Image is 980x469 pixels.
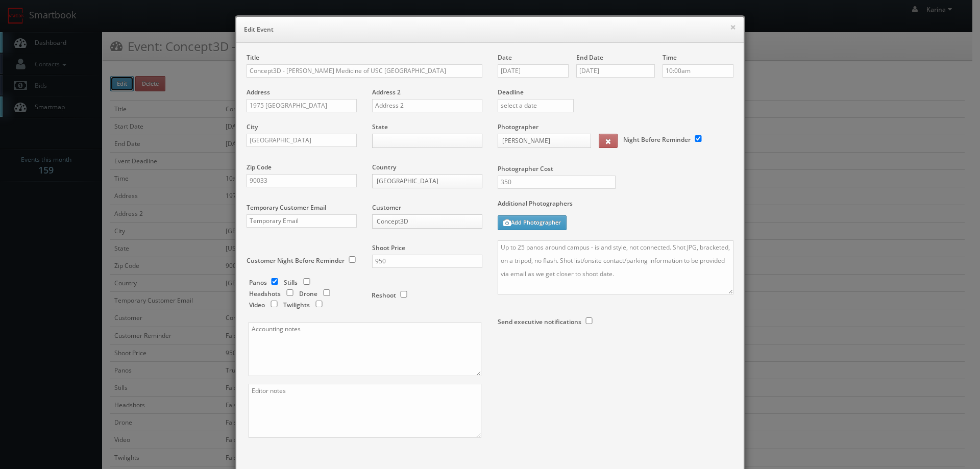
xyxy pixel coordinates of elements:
label: Temporary Customer Email [247,203,326,212]
label: Country [372,163,396,171]
label: City [247,122,258,131]
label: Customer [372,203,401,212]
input: select a date [498,99,574,112]
label: Additional Photographers [498,199,733,213]
label: Stills [284,278,298,287]
button: Add Photographer [498,215,567,230]
label: Date [498,53,512,62]
label: Photographer Cost [490,164,741,173]
label: Address 2 [372,88,401,96]
input: City [247,134,357,147]
label: Time [663,53,677,62]
button: × [730,23,736,31]
label: Title [247,53,259,62]
label: Shoot Price [372,243,405,252]
label: Zip Code [247,163,272,171]
input: Title [247,64,482,78]
label: End Date [576,53,603,62]
input: Select a date [498,64,569,78]
a: [GEOGRAPHIC_DATA] [372,174,482,188]
label: Panos [249,278,267,287]
input: Select a date [576,64,655,78]
label: Headshots [249,289,281,298]
input: Shoot Price [372,255,482,268]
label: Deadline [490,88,741,96]
label: State [372,122,388,131]
input: Temporary Email [247,214,357,228]
input: Address [247,99,357,112]
label: Reshoot [372,291,396,300]
span: Concept3D [377,215,469,228]
label: Drone [299,289,317,298]
h6: Edit Event [244,24,736,35]
label: Customer Night Before Reminder [247,256,345,265]
textarea: Up to 25 panos around campus - island style, not connected. Shot JPG, bracketed, on a tripod, no ... [498,240,733,294]
label: Send executive notifications [498,317,581,326]
span: [PERSON_NAME] [502,134,577,147]
label: Address [247,88,270,96]
a: Concept3D [372,214,482,229]
span: [GEOGRAPHIC_DATA] [377,175,469,188]
input: Photographer Cost [498,176,616,189]
label: Night Before Reminder [623,135,691,144]
input: Zip Code [247,174,357,187]
a: [PERSON_NAME] [498,134,591,148]
label: Photographer [498,122,538,131]
input: Address 2 [372,99,482,112]
label: Twilights [283,301,310,309]
label: Video [249,301,265,309]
